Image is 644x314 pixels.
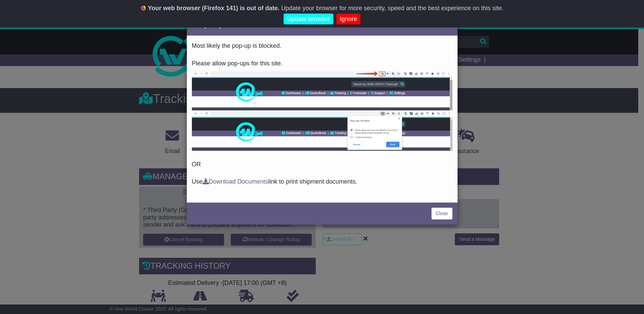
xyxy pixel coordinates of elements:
[431,208,452,219] a: Close
[284,14,333,25] a: Update browser
[192,178,452,186] p: Use link to print shipment documents.
[187,37,458,201] div: OR
[203,178,268,185] a: Download Documents
[192,70,452,110] img: allow-popup-1.png
[192,42,452,50] p: Most likely the pop-up is blocked.
[148,5,280,12] b: Your web browser (Firefox 141) is out of date.
[192,60,452,67] p: Please allow pop-ups for this site.
[192,110,452,151] img: allow-popup-2.png
[281,5,504,12] span: Update your browser for more security, speed and the best experience on this site.
[336,14,360,25] a: Ignore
